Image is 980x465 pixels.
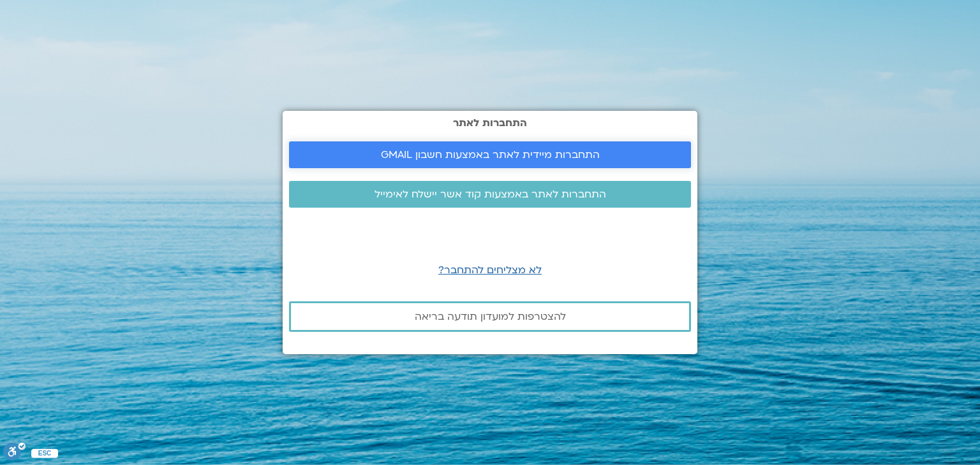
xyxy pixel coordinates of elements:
[289,117,691,129] h2: התחברות לאתר
[289,141,691,168] a: התחברות מיידית לאתר באמצעות חשבון GMAIL
[289,301,691,332] a: להצטרפות למועדון תודעה בריאה
[415,311,566,322] span: להצטרפות למועדון תודעה בריאה
[289,181,691,208] a: התחברות לאתר באמצעות קוד אשר יישלח לאימייל
[381,149,600,161] span: התחברות מיידית לאתר באמצעות חשבון GMAIL
[375,189,606,200] span: התחברות לאתר באמצעות קוד אשר יישלח לאימייל
[438,263,542,277] a: לא מצליחים להתחבר?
